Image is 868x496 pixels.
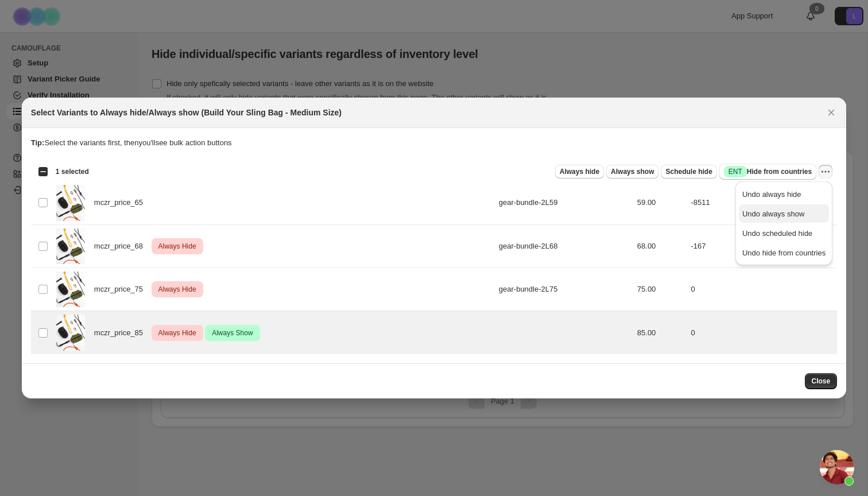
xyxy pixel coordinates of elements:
button: Undo scheduled hide [739,224,829,242]
span: Always show [611,167,654,176]
td: 59.00 [634,181,688,224]
img: medium_sling_overview_v2.jpg [56,272,85,307]
span: 1 selected [56,167,89,176]
strong: Tip: [31,138,45,147]
td: gear-bundle-2L75 [495,268,634,311]
button: Close [805,373,838,389]
span: mczr_price_85 [94,327,149,339]
span: Close [812,377,831,386]
button: Always hide [555,165,604,179]
img: medium_sling_overview_v2.jpg [56,228,85,264]
button: More actions [819,165,832,179]
span: mczr_price_68 [94,241,149,252]
img: medium_sling_overview_v2.jpg [56,315,85,350]
td: -8511 [687,181,837,224]
button: Undo always show [739,204,829,223]
button: SuccessENTHide from countries [719,164,816,180]
span: mczr_price_75 [94,284,149,295]
button: Close [823,104,839,121]
td: -167 [687,224,837,268]
td: gear-bundle-2L68 [495,224,634,268]
span: Undo scheduled hide [742,229,812,238]
span: Hide from countries [724,166,812,177]
span: ENT [728,167,742,176]
span: Always Hide [156,239,199,253]
span: Always Show [210,326,255,340]
td: gear-bundle-2L59 [495,181,634,224]
span: Undo hide from countries [742,249,826,257]
span: mczr_price_65 [94,197,149,208]
button: Always show [606,165,658,179]
span: Schedule hide [665,167,712,176]
span: Undo always show [742,210,804,218]
button: Schedule hide [661,165,716,179]
h2: Select Variants to Always hide/Always show (Build Your Sling Bag - Medium Size) [31,107,342,118]
span: Undo always hide [742,190,801,199]
span: Always Hide [156,282,199,296]
img: medium_sling_overview_v2.jpg [56,185,85,220]
td: 75.00 [634,268,688,311]
td: 68.00 [634,224,688,268]
td: 0 [687,311,837,354]
td: 85.00 [634,311,688,354]
div: Open chat [820,450,854,485]
button: Undo hide from countries [739,243,829,262]
td: 0 [687,268,837,311]
button: Undo always hide [739,185,829,203]
span: Always hide [560,167,599,176]
span: Always Hide [156,326,199,340]
p: Select the variants first, then you'll see bulk action buttons [31,137,837,149]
